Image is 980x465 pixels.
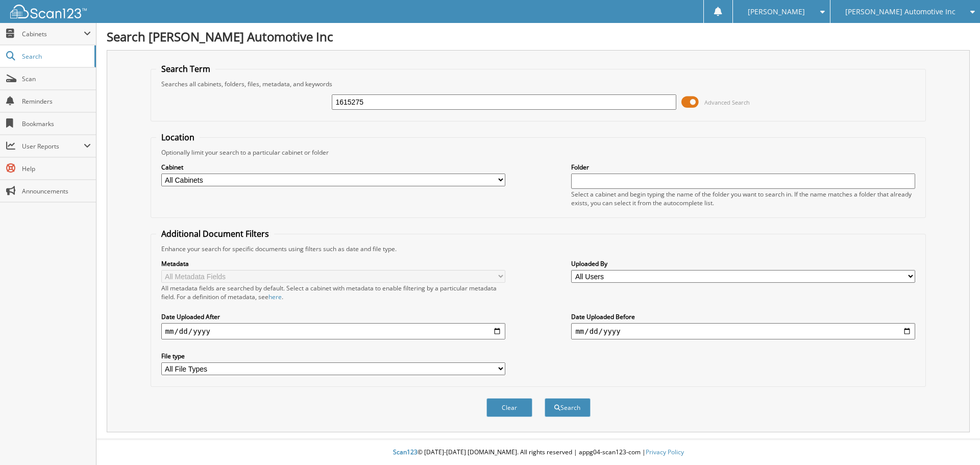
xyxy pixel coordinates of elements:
[156,228,274,239] legend: Additional Document Filters
[545,398,591,417] button: Search
[571,163,915,172] label: Folder
[161,352,505,360] label: File type
[22,97,91,106] span: Reminders
[646,448,684,456] a: Privacy Policy
[107,28,970,45] h1: Search [PERSON_NAME] Automotive Inc
[704,99,750,106] span: Advanced Search
[571,190,915,207] div: Select a cabinet and begin typing the name of the folder you want to search in. If the name match...
[156,63,215,75] legend: Search Term
[22,187,91,195] span: Announcements
[22,142,84,151] span: User Reports
[748,9,805,15] span: [PERSON_NAME]
[22,75,91,83] span: Scan
[161,312,505,321] label: Date Uploaded After
[571,323,915,339] input: end
[161,284,505,301] div: All metadata fields are searched by default. Select a cabinet with metadata to enable filtering b...
[161,259,505,268] label: Metadata
[268,292,282,301] a: here
[486,398,532,417] button: Clear
[22,52,89,61] span: Search
[571,259,915,268] label: Uploaded By
[929,416,980,465] iframe: Chat Widget
[156,148,921,157] div: Optionally limit your search to a particular cabinet or folder
[393,448,418,456] span: Scan123
[10,5,87,18] img: scan123-logo-white.svg
[96,440,980,465] div: © [DATE]-[DATE] [DOMAIN_NAME]. All rights reserved | appg04-scan123-com |
[156,132,200,143] legend: Location
[156,80,921,88] div: Searches all cabinets, folders, files, metadata, and keywords
[156,244,921,253] div: Enhance your search for specific documents using filters such as date and file type.
[22,30,84,38] span: Cabinets
[571,312,915,321] label: Date Uploaded Before
[22,119,91,128] span: Bookmarks
[845,9,955,15] span: [PERSON_NAME] Automotive Inc
[22,164,91,173] span: Help
[161,323,505,339] input: start
[161,163,505,172] label: Cabinet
